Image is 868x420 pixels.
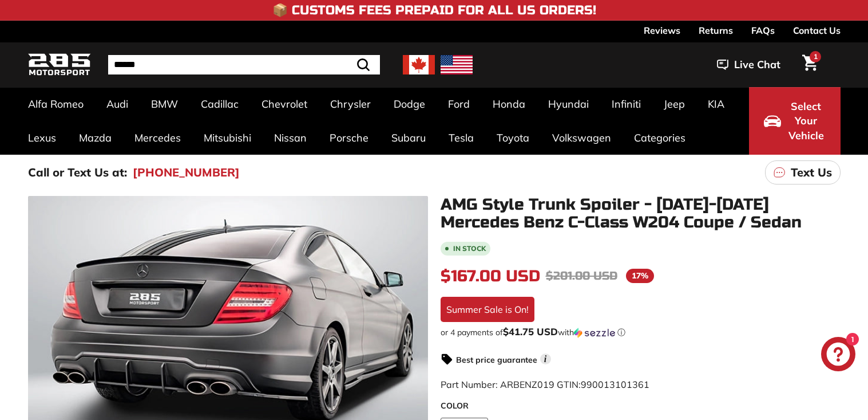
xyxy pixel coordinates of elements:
[437,121,485,155] a: Tesla
[263,121,318,155] a: Nissan
[453,245,486,252] b: In stock
[503,325,558,337] span: $41.75 USD
[787,99,826,143] span: Select Your Vehicle
[652,87,696,121] a: Jeep
[791,164,832,181] p: Text Us
[751,21,775,40] a: FAQs
[28,164,127,181] p: Call or Text Us at:
[795,45,825,84] a: Cart
[441,196,841,231] h1: AMG Style Trunk Spoiler - [DATE]-[DATE] Mercedes Benz C-Class W204 Coupe / Sedan
[541,121,623,155] a: Volkswagen
[581,379,649,390] span: 990013101361
[696,87,736,121] a: KIA
[765,160,841,185] a: Text Us
[123,121,192,155] a: Mercedes
[133,164,240,181] a: [PHONE_NUMBER]
[537,87,600,121] a: Hyundai
[793,21,841,40] a: Contact Us
[749,87,841,155] button: Select Your Vehicle
[382,87,437,121] a: Dodge
[814,52,818,61] span: 1
[734,57,780,72] span: Live Chat
[250,87,319,121] a: Chevrolet
[702,50,795,79] button: Live Chat
[318,121,380,155] a: Porsche
[437,87,481,121] a: Ford
[456,355,537,365] strong: Best price guarantee
[441,400,841,412] label: COLOR
[68,121,123,155] a: Mazda
[623,121,697,155] a: Categories
[95,87,140,121] a: Audi
[699,21,733,40] a: Returns
[140,87,189,121] a: BMW
[540,354,551,364] span: i
[485,121,541,155] a: Toyota
[189,87,250,121] a: Cadillac
[644,21,680,40] a: Reviews
[319,87,382,121] a: Chrysler
[17,87,95,121] a: Alfa Romeo
[626,269,654,283] span: 17%
[441,379,649,390] span: Part Number: ARBENZ019 GTIN:
[108,55,380,74] input: Search
[600,87,652,121] a: Infiniti
[380,121,437,155] a: Subaru
[441,297,534,322] div: Summer Sale is On!
[546,269,617,283] span: $201.00 USD
[481,87,537,121] a: Honda
[28,52,91,78] img: Logo_285_Motorsport_areodynamics_components
[17,121,68,155] a: Lexus
[441,266,540,286] span: $167.00 USD
[192,121,263,155] a: Mitsubishi
[818,337,859,374] inbox-online-store-chat: Shopify online store chat
[574,328,615,338] img: Sezzle
[272,3,596,17] h4: 📦 Customs Fees Prepaid for All US Orders!
[441,327,841,338] div: or 4 payments of with
[441,327,841,338] div: or 4 payments of$41.75 USDwithSezzle Click to learn more about Sezzle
